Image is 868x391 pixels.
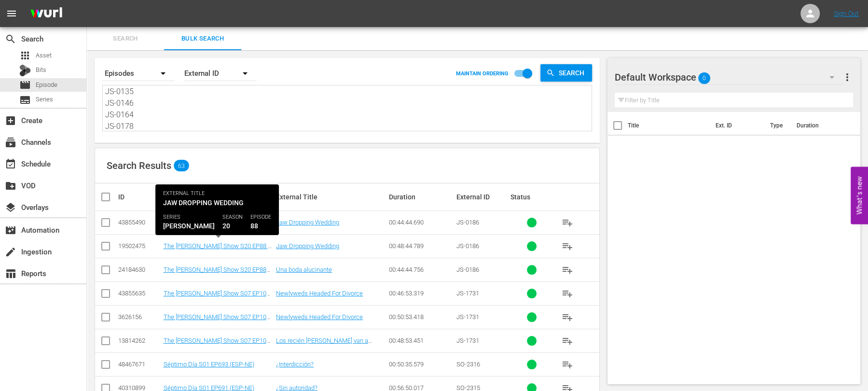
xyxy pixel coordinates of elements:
div: External Title [276,193,386,201]
span: menu [6,8,17,19]
div: ID [118,193,160,201]
button: playlist_add [556,282,579,305]
div: 00:46:53.319 [389,290,454,297]
a: Sign Out [834,10,859,17]
span: JS-1731 [456,290,479,297]
span: Automation [5,224,16,236]
img: ans4CAIJ8jUAAAAAAAAAAAAAAAAAAAAAAAAgQb4GAAAAAAAAAAAAAAAAAAAAAAAAJMjXAAAAAAAAAAAAAAAAAAAAAAAAgAT5G... [23,2,69,25]
button: playlist_add [556,235,579,258]
a: Jaw Dropping Wedding [276,219,339,226]
span: JS-0186 [456,219,479,226]
div: 19502475 [118,242,160,250]
span: Episode [36,80,57,90]
span: Asset [36,51,52,60]
span: playlist_add [562,217,573,228]
span: JS-1731 [456,313,479,321]
button: playlist_add [556,329,579,352]
span: playlist_add [562,288,573,299]
button: playlist_add [556,258,579,281]
span: Bulk Search [170,33,235,44]
span: playlist_add [562,359,573,370]
th: Title [628,112,710,139]
span: Ingestion [5,246,16,258]
span: playlist_add [562,264,573,276]
button: Search [540,64,592,82]
div: 13814262 [118,337,160,344]
div: Internal Title [163,193,273,201]
div: Status [510,193,552,201]
span: Reports [5,268,16,279]
div: Episodes [102,60,175,87]
span: Episode [19,79,31,91]
button: playlist_add [556,211,579,234]
button: playlist_add [556,306,579,329]
span: 63 [174,162,189,169]
div: 00:50:35.579 [389,361,454,368]
span: playlist_add [562,335,573,347]
a: ¿Interdicción? [276,361,314,368]
span: Channels [5,137,16,148]
a: The [PERSON_NAME] Show S20 EP88 (ESPd) [163,266,270,280]
th: Ext. ID [710,112,764,139]
span: JS-0186 [456,242,479,250]
div: 43855490 [118,219,160,226]
a: Jaw Dropping Wedding [276,242,339,250]
div: 00:44:44.756 [389,266,454,273]
div: 24184630 [118,266,160,273]
div: Bits [19,65,31,76]
span: JS-0186 [456,266,479,273]
span: Asset [19,50,31,61]
a: Newlyweds Headed For Divorce [276,290,363,297]
a: Séptimo Día S01 EP693 (ESP-NE) [163,361,254,368]
span: Search [555,64,592,82]
span: more_vert [841,71,853,83]
span: Search [5,33,16,45]
div: 00:44:44.690 [389,219,454,226]
span: VOD [5,180,16,192]
div: 48467671 [118,361,160,368]
a: Newlyweds Headed For Divorce [276,313,363,321]
div: 00:48:53.451 [389,337,454,344]
span: 0 [698,68,710,88]
div: 43855635 [118,290,160,297]
div: External ID [184,60,257,87]
span: Bits [36,65,46,75]
span: playlist_add [562,311,573,323]
span: Create [5,115,16,126]
button: more_vert [841,66,853,89]
textarea: JS-0186 JS-1731 SO-2316 SO-2315 SO-2305 SO-2325 SO-2321 SO-2320 SO-2310 EL-2310 EL-2315 EL-2305 E... [105,88,592,132]
th: Type [764,112,791,139]
a: Una boda alucinante [276,266,332,273]
a: The [PERSON_NAME] Show S07 EP109 - 8min [163,290,273,304]
span: Overlays [5,202,16,213]
a: The [PERSON_NAME] Show S20 EP88 - 10min [163,242,271,257]
span: Search [93,33,158,44]
div: 00:50:53.418 [389,313,454,321]
div: Default Workspace [615,64,843,91]
a: The [PERSON_NAME] Show S07 EP109 - 10min [163,313,273,328]
a: The [PERSON_NAME] Show S07 EP109 (ESPd-NE) [163,337,270,351]
th: Duration [791,112,849,139]
div: 00:48:44.789 [389,242,454,250]
span: JS-1731 [456,337,479,344]
button: playlist_add [556,353,579,376]
button: Open Feedback Widget [851,167,868,224]
div: Duration [389,193,454,201]
span: Series [36,95,53,104]
p: MAINTAIN ORDERING [456,70,509,77]
span: Series [19,94,31,106]
span: playlist_add [562,240,573,252]
div: External ID [456,193,508,201]
a: Los recién [PERSON_NAME] van a divorciar [276,337,372,351]
a: The [PERSON_NAME] Show S20 EP88 - 8min [163,219,271,233]
span: Schedule [5,158,16,170]
div: 3626156 [118,313,160,321]
span: SO-2316 [456,361,480,368]
span: Search Results [107,160,171,171]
